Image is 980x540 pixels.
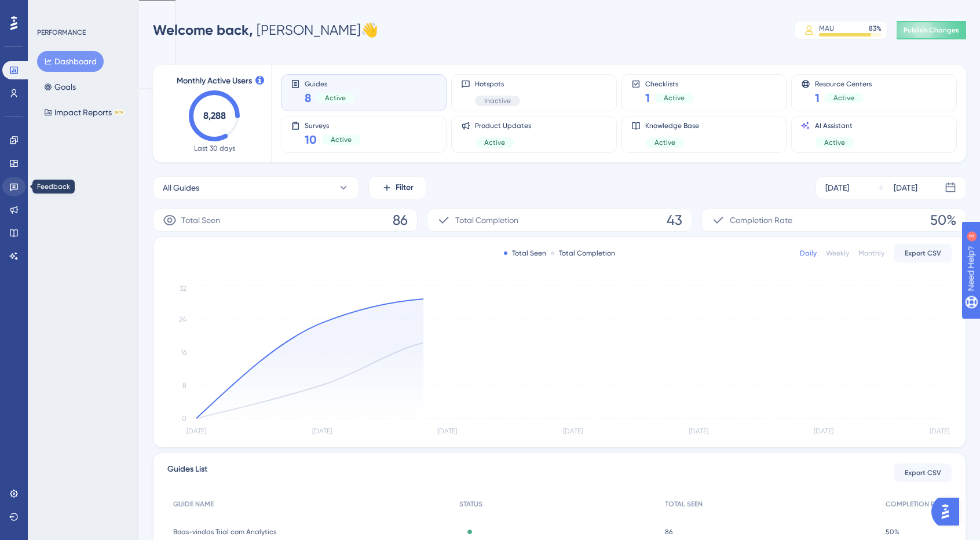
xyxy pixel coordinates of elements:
[173,527,276,537] span: Boas-vindas Trial com Analytics
[824,138,845,147] span: Active
[930,211,956,229] span: 50%
[730,213,792,227] span: Completion Rate
[563,427,583,435] tspan: [DATE]
[815,90,820,106] span: 1
[305,79,355,87] span: Guides
[173,499,214,509] span: GUIDE NAME
[475,121,531,130] span: Product Updates
[37,28,86,37] div: PERFORMANCE
[897,21,966,39] button: Publish Changes
[37,76,83,97] button: Goals
[819,24,834,33] div: MAU
[368,176,426,199] button: Filter
[167,462,207,483] span: Guides List
[654,138,675,147] span: Active
[187,427,206,435] tspan: [DATE]
[459,499,482,509] span: STATUS
[931,494,966,529] iframe: UserGuiding AI Assistant Launcher
[437,427,457,435] tspan: [DATE]
[305,132,317,148] span: 10
[894,464,952,482] button: Export CSV
[904,25,959,35] span: Publish Changes
[393,211,408,229] span: 86
[886,499,946,509] span: COMPLETION RATE
[182,414,187,422] tspan: 0
[645,79,694,87] span: Checklists
[894,244,952,262] button: Export CSV
[484,96,511,105] span: Inactive
[894,181,917,195] div: [DATE]
[37,51,104,72] button: Dashboard
[27,3,72,17] span: Need Help?
[179,315,187,323] tspan: 24
[484,138,505,147] span: Active
[180,284,187,293] tspan: 32
[815,79,872,87] span: Resource Centers
[886,527,899,537] span: 50%
[114,110,125,115] div: BETA
[645,90,650,106] span: 1
[331,135,352,144] span: Active
[800,249,817,258] div: Daily
[833,93,854,103] span: Active
[194,144,235,153] span: Last 30 days
[905,468,941,477] span: Export CSV
[153,176,359,199] button: All Guides
[153,21,253,38] span: Welcome back,
[396,181,414,195] span: Filter
[81,6,84,15] div: 3
[826,249,849,258] div: Weekly
[177,74,252,88] span: Monthly Active Users
[815,121,854,130] span: AI Assistant
[664,93,685,103] span: Active
[667,211,682,229] span: 43
[475,79,520,89] span: Hotspots
[181,348,187,356] tspan: 16
[689,427,708,435] tspan: [DATE]
[305,121,361,129] span: Surveys
[551,249,615,258] div: Total Completion
[163,181,199,195] span: All Guides
[825,181,849,195] div: [DATE]
[182,381,187,389] tspan: 8
[181,213,220,227] span: Total Seen
[665,527,672,537] span: 86
[504,249,546,258] div: Total Seen
[665,499,703,509] span: TOTAL SEEN
[153,21,378,39] div: [PERSON_NAME] 👋
[312,427,332,435] tspan: [DATE]
[905,249,941,258] span: Export CSV
[645,121,699,130] span: Knowledge Base
[325,93,346,103] span: Active
[930,427,949,435] tspan: [DATE]
[814,427,833,435] tspan: [DATE]
[869,24,882,33] div: 83 %
[305,90,311,106] span: 8
[858,249,884,258] div: Monthly
[37,102,131,123] button: Impact ReportsBETA
[203,110,226,121] text: 8,288
[455,213,518,227] span: Total Completion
